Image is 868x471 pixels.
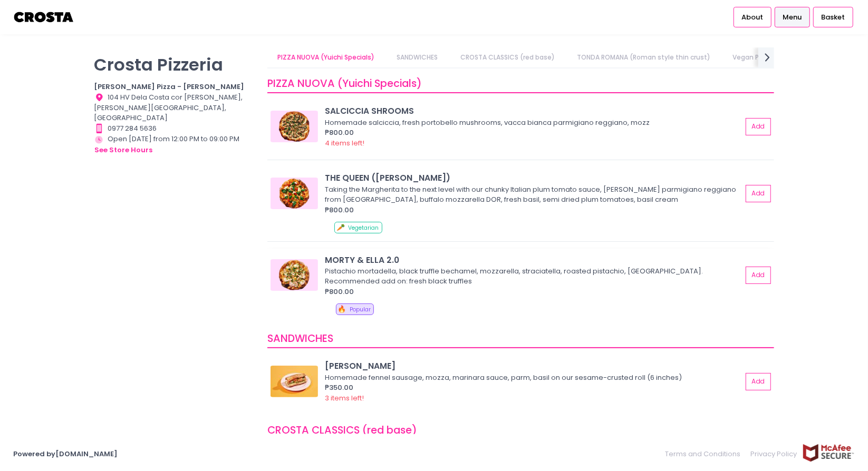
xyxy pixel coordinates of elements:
[325,105,742,117] div: SALCICCIA SHROOMS
[775,7,810,27] a: Menu
[387,47,448,67] a: SANDWICHES
[665,444,746,464] a: Terms and Conditions
[94,54,254,75] p: Crosta Pizzeria
[94,134,254,156] div: Open [DATE] from 12:00 PM to 09:00 PM
[325,254,742,266] div: MORTY & ELLA 2.0
[722,47,783,67] a: Vegan Pizza
[325,266,739,287] div: Pistachio mortadella, black truffle bechamel, mozzarella, straciatella, roasted pistachio, [GEOGR...
[450,47,565,67] a: CROSTA CLASSICS (red base)
[350,306,371,313] span: Popular
[325,127,742,138] div: ₱800.00
[746,185,771,202] button: Add
[94,82,244,92] b: [PERSON_NAME] Pizza - [PERSON_NAME]
[271,111,318,142] img: SALCICCIA SHROOMS
[94,144,153,156] button: see store hours
[94,123,254,134] div: 0977 284 5636
[325,287,742,297] div: ₱800.00
[325,138,364,148] span: 4 items left!
[746,118,771,135] button: Add
[567,47,721,67] a: TONDA ROMANA (Roman style thin crust)
[271,178,318,209] img: THE QUEEN (Margherita)
[746,444,803,464] a: Privacy Policy
[783,12,802,23] span: Menu
[271,259,318,291] img: MORTY & ELLA 2.0
[325,382,742,393] div: ₱350.00
[267,47,385,67] a: PIZZA NUOVA (Yuichi Specials)
[349,224,379,232] span: Vegetarian
[746,373,771,390] button: Add
[821,12,845,23] span: Basket
[325,117,739,128] div: Homemade salciccia, fresh portobello mushrooms, vacca bianca parmigiano reggiano, mozz
[325,205,742,215] div: ₱800.00
[338,304,346,314] span: 🔥
[325,393,364,403] span: 3 items left!
[267,331,333,346] span: SANDWICHES
[741,12,763,23] span: About
[325,360,742,372] div: [PERSON_NAME]
[336,222,345,232] span: 🥕
[94,92,254,123] div: 104 HV Dela Costa cor [PERSON_NAME], [PERSON_NAME][GEOGRAPHIC_DATA], [GEOGRAPHIC_DATA]
[325,184,739,205] div: Taking the Margherita to the next level with our chunky Italian plum tomato sauce, [PERSON_NAME] ...
[802,444,855,462] img: mcafee-secure
[267,423,417,437] span: CROSTA CLASSICS (red base)
[325,172,742,184] div: THE QUEEN ([PERSON_NAME])
[13,449,118,459] a: Powered by[DOMAIN_NAME]
[325,372,739,383] div: Homemade fennel sausage, mozza, marinara sauce, parm, basil on our sesame-crusted roll (6 inches)
[13,8,75,26] img: logo
[734,7,771,27] a: About
[267,76,422,91] span: PIZZA NUOVA (Yuichi Specials)
[746,267,771,284] button: Add
[271,366,318,397] img: HOAGIE ROLL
